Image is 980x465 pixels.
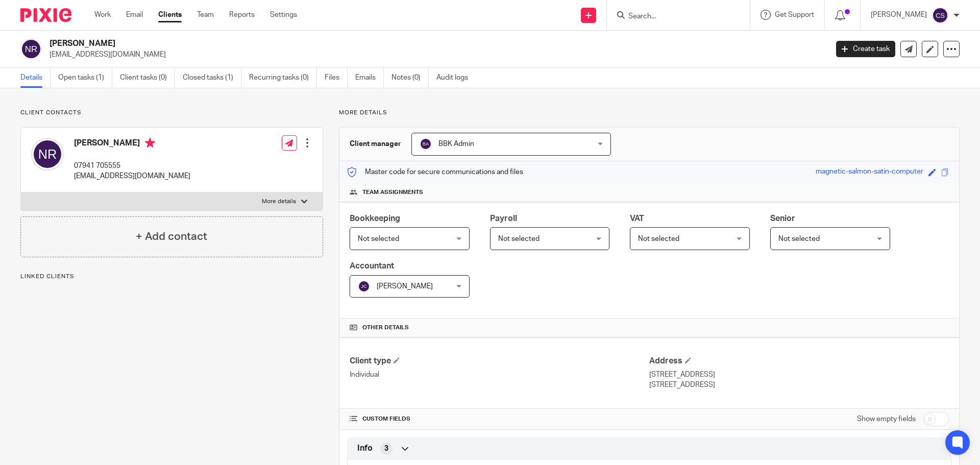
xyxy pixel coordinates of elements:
label: Show empty fields [857,414,916,424]
p: [EMAIL_ADDRESS][DOMAIN_NAME] [74,171,190,181]
p: Client contacts [20,109,323,117]
a: Closed tasks (1) [183,68,241,88]
h4: Address [649,356,949,366]
h2: [PERSON_NAME] [50,38,667,49]
a: Reports [229,10,255,20]
p: More details [262,198,296,206]
img: svg%3E [20,38,42,60]
a: Email [126,10,143,20]
p: [STREET_ADDRESS] [649,370,949,380]
a: Emails [355,68,384,88]
h4: + Add contact [136,229,207,244]
span: Not selected [498,235,540,242]
a: Team [197,10,214,20]
p: 07941 705555 [74,161,190,171]
span: Not selected [778,235,820,242]
a: Open tasks (1) [58,68,112,88]
p: More details [339,109,960,117]
span: Bookkeeping [350,214,400,223]
h4: CUSTOM FIELDS [350,415,649,423]
a: Notes (0) [391,68,429,88]
span: Other details [362,324,409,332]
a: Settings [270,10,297,20]
img: svg%3E [932,7,948,23]
a: Create task [836,41,895,57]
span: Not selected [638,235,679,242]
img: svg%3E [31,138,64,170]
span: Senior [770,214,795,223]
span: BBK Admin [438,140,474,148]
p: Linked clients [20,273,323,281]
span: Accountant [350,262,394,270]
img: Pixie [20,8,71,22]
span: [PERSON_NAME] [377,283,433,290]
p: [EMAIL_ADDRESS][DOMAIN_NAME] [50,50,821,60]
p: Client updated. [883,27,932,37]
span: VAT [630,214,644,223]
p: Master code for secure communications and files [347,167,523,177]
a: Clients [158,10,182,20]
span: Team assignments [362,188,423,197]
img: svg%3E [420,138,432,150]
span: Payroll [490,214,517,223]
h4: [PERSON_NAME] [74,138,190,151]
h3: Client manager [350,139,401,149]
span: Not selected [358,235,399,242]
div: magnetic-salmon-satin-computer [816,166,923,178]
a: Client tasks (0) [120,68,175,88]
a: Details [20,68,51,88]
p: Individual [350,370,649,380]
a: Work [94,10,111,20]
img: svg%3E [358,280,370,292]
a: Recurring tasks (0) [249,68,317,88]
a: Audit logs [436,68,476,88]
h4: Client type [350,356,649,366]
p: [STREET_ADDRESS] [649,380,949,390]
i: Primary [145,138,155,148]
span: 3 [384,444,388,454]
span: Info [357,443,373,454]
a: Files [325,68,348,88]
